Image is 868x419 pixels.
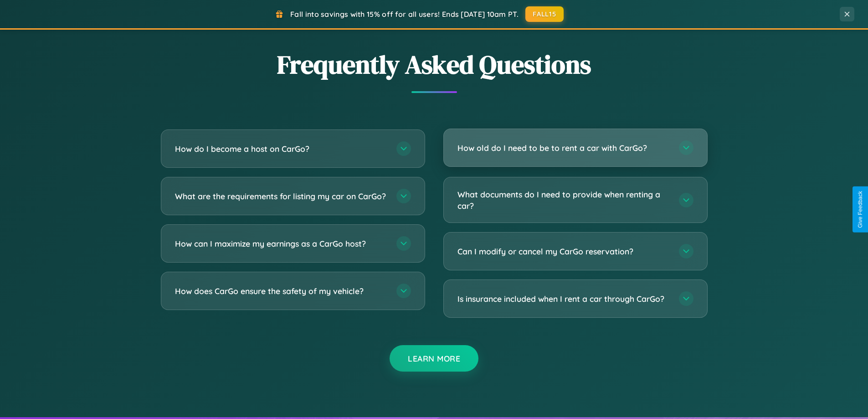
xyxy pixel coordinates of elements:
h2: Frequently Asked Questions [161,47,708,82]
h3: How can I maximize my earnings as a CarGo host? [175,238,387,249]
h3: What are the requirements for listing my car on CarGo? [175,191,387,202]
h3: Can I modify or cancel my CarGo reservation? [457,246,670,257]
button: Learn More [390,345,478,372]
h3: How do I become a host on CarGo? [175,143,387,155]
h3: How old do I need to be to rent a car with CarGo? [457,142,670,154]
span: Fall into savings with 15% off for all users! Ends [DATE] 10am PT. [290,10,519,19]
button: FALL15 [525,6,564,22]
div: Give Feedback [857,191,863,228]
h3: What documents do I need to provide when renting a car? [457,189,670,211]
h3: How does CarGo ensure the safety of my vehicle? [175,285,387,297]
h3: Is insurance included when I rent a car through CarGo? [457,293,670,305]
